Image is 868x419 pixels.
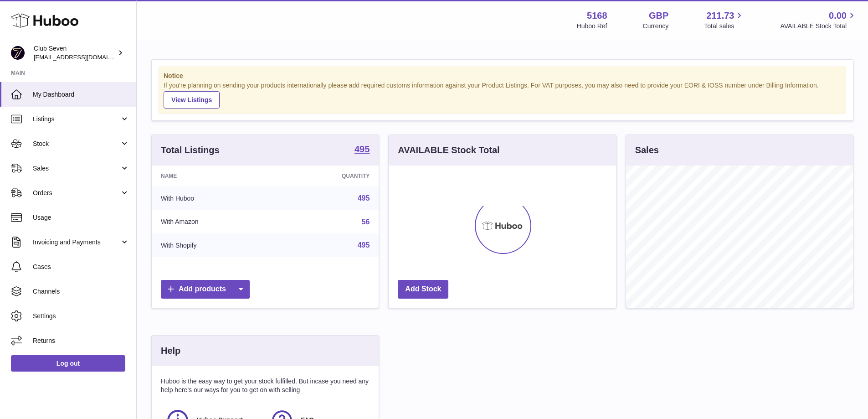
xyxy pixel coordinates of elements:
[33,287,129,296] span: Channels
[152,233,276,257] td: With Shopify
[704,10,745,31] a: 211.73 Total sales
[587,10,607,22] strong: 5168
[33,189,120,197] span: Orders
[11,355,125,372] a: Log out
[398,280,448,299] a: Add Stock
[152,210,276,234] td: With Amazon
[354,145,370,155] a: 495
[33,312,129,321] span: Settings
[276,166,379,186] th: Quantity
[577,22,607,31] div: Huboo Ref
[358,194,370,202] a: 495
[164,81,841,109] div: If you're planning on sending your products internationally please add required customs informati...
[33,336,129,345] span: Returns
[362,218,370,226] a: 56
[34,44,116,62] div: Club Seven
[643,22,669,31] div: Currency
[161,345,180,357] h3: Help
[635,144,659,156] h3: Sales
[33,140,120,148] span: Stock
[358,241,370,249] a: 495
[152,166,276,186] th: Name
[33,263,129,271] span: Cases
[11,46,25,60] img: info@wearclubseven.com
[152,186,276,210] td: With Huboo
[704,22,745,31] span: Total sales
[33,115,120,124] span: Listings
[829,10,847,22] span: 0.00
[34,53,134,61] span: [EMAIL_ADDRESS][DOMAIN_NAME]
[33,90,129,99] span: My Dashboard
[164,72,841,80] strong: Notice
[398,144,499,156] h3: AVAILABLE Stock Total
[161,377,370,394] p: Huboo is the easy way to get your stock fulfilled. But incase you need any help here's our ways f...
[33,164,120,173] span: Sales
[33,213,129,222] span: Usage
[780,22,857,31] span: AVAILABLE Stock Total
[161,280,250,299] a: Add products
[164,91,220,109] a: View Listings
[161,144,220,156] h3: Total Listings
[780,10,857,31] a: 0.00 AVAILABLE Stock Total
[649,10,668,22] strong: GBP
[33,238,120,247] span: Invoicing and Payments
[706,10,734,22] span: 211.73
[354,145,370,154] strong: 495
